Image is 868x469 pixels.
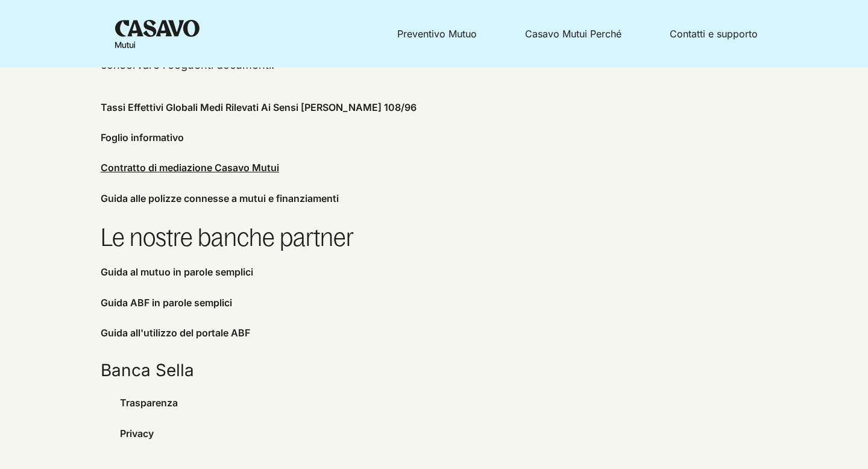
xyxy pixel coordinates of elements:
a: Guida all'utilizzo del portale ABF [101,327,250,339]
h2: Le nostre banche partner [101,223,767,252]
a: Casavo Mutui Perché [525,28,621,40]
a: Guida alle polizze connesse a mutui e finanziamenti [101,192,339,204]
h3: Banca Sella [101,357,767,383]
a: Guida al mutuo in parole semplici [101,266,253,278]
a: Contatti e supporto [670,28,758,40]
a: Preventivo Mutuo [397,28,477,40]
a: Trasparenza di Banca Sella [120,397,178,409]
a: Homepage [110,15,204,53]
a: Foglio informativo [101,131,184,143]
a: Tassi Effettivi Globali Medi Rilevati Ai Sensi [PERSON_NAME] 108/96 [101,101,417,113]
nav: menu principale [204,28,758,39]
a: Privacy policy di Banca Sella [120,427,154,439]
a: Contratto di mediazione Casavo Mutui [101,162,279,174]
a: Guida ABF in parole semplici [101,297,232,309]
